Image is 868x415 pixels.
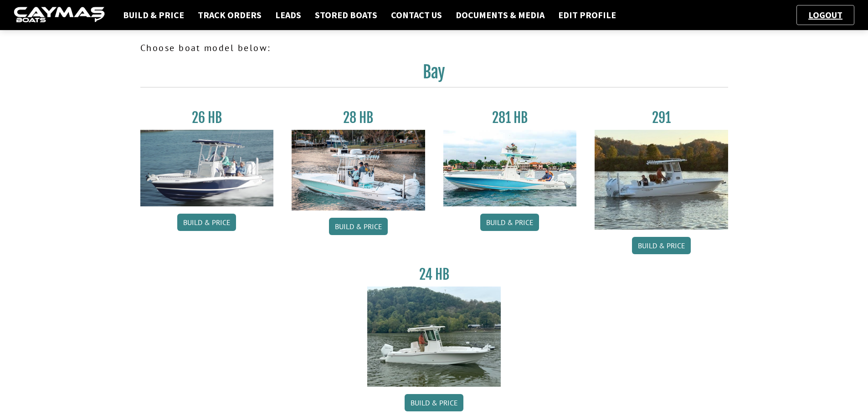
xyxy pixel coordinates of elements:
[292,130,425,210] img: 28_hb_thumbnail_for_caymas_connect.jpg
[443,109,577,126] h3: 281 HB
[632,237,691,254] a: Build & Price
[554,9,621,21] a: Edit Profile
[386,9,447,21] a: Contact Us
[140,130,274,206] img: 26_new_photo_resized.jpg
[480,214,539,231] a: Build & Price
[140,41,728,55] p: Choose boat model below:
[367,266,501,283] h3: 24 HB
[310,9,382,21] a: Stored Boats
[595,109,728,126] h3: 291
[804,9,847,20] a: Logout
[292,109,425,126] h3: 28 HB
[193,9,266,21] a: Track Orders
[443,130,577,206] img: 28-hb-twin.jpg
[177,214,236,231] a: Build & Price
[367,287,501,386] img: 24_HB_thumbnail.jpg
[271,9,306,21] a: Leads
[329,218,388,235] a: Build & Price
[14,7,105,24] img: caymas-dealer-connect-2ed40d3bc7270c1d8d7ffb4b79bf05adc795679939227970def78ec6f6c03838.gif
[451,9,549,21] a: Documents & Media
[140,62,728,87] h2: Bay
[140,109,274,126] h3: 26 HB
[595,130,728,230] img: 291_Thumbnail.jpg
[405,394,463,411] a: Build & Price
[118,9,189,21] a: Build & Price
